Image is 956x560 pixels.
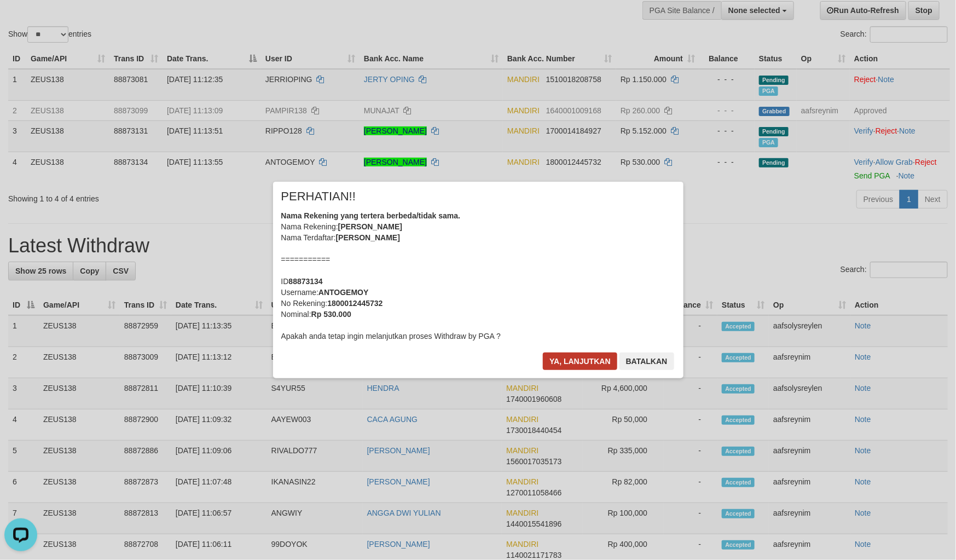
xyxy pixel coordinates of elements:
button: Ya, lanjutkan [543,353,617,370]
div: Nama Rekening: Nama Terdaftar: =========== ID Username: No Rekening: Nominal: Apakah anda tetap i... [281,210,675,342]
b: Rp 530.000 [311,310,351,319]
b: [PERSON_NAME] [336,233,400,242]
b: [PERSON_NAME] [338,222,402,231]
span: PERHATIAN!! [281,191,356,202]
b: ANTOGEMOY [318,288,369,297]
b: Nama Rekening yang tertera berbeda/tidak sama. [281,211,461,220]
b: 88873134 [289,277,323,286]
b: 1800012445732 [327,299,383,308]
button: Batalkan [619,353,674,370]
button: Open LiveChat chat widget [4,4,37,37]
